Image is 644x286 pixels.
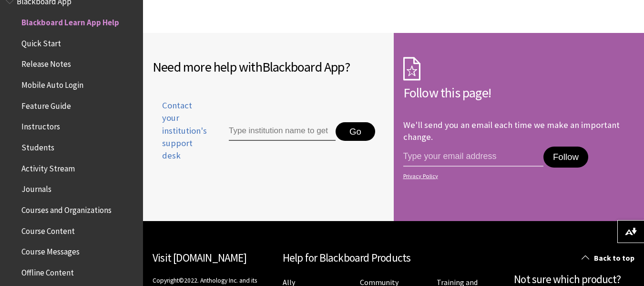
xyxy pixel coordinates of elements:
a: Contact your institution's support desk [153,99,207,173]
span: Journals [21,181,51,194]
button: Go [336,122,375,141]
span: Course Content [21,223,75,236]
span: Activity Stream [21,160,75,173]
input: Type institution name to get support [229,122,336,141]
span: Students [21,139,54,152]
a: Privacy Policy [403,173,632,180]
span: Release Notes [21,56,71,69]
img: Subscription Icon [403,57,420,81]
span: Courses and Organizations [21,202,112,215]
span: Offline Content [21,265,74,277]
span: Blackboard Learn App Help [21,14,119,27]
span: Course Messages [21,244,80,257]
a: Back to top [574,249,644,267]
h2: Help for Blackboard Products [283,250,505,266]
p: We'll send you an email each time we make an important change. [403,119,620,142]
button: Follow [543,147,588,168]
a: Visit [DOMAIN_NAME] [153,251,246,265]
span: Instructors [21,119,60,132]
span: Quick Start [21,35,61,48]
span: Mobile Auto Login [21,77,83,90]
span: Contact your institution's support desk [153,99,207,162]
h2: Need more help with ? [153,57,384,77]
span: Blackboard App [262,58,345,75]
h2: Follow this page! [403,83,635,103]
span: Feature Guide [21,98,71,111]
input: email address [403,147,543,167]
